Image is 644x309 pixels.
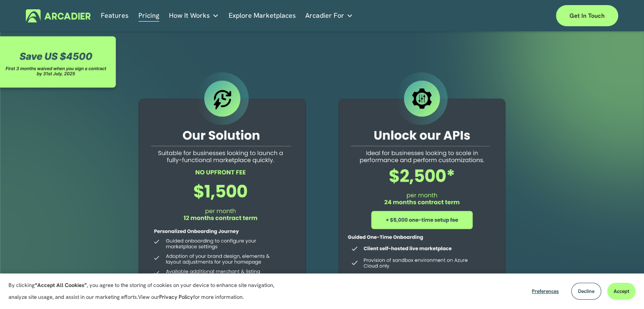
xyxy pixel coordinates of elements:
[169,10,210,22] span: How It Works
[169,9,219,22] a: folder dropdown
[571,283,601,300] button: Decline
[159,293,193,301] a: Privacy Policy
[8,279,284,303] p: By clicking , you agree to the storing of cookies on your device to enhance site navigation, anal...
[305,9,353,22] a: folder dropdown
[602,268,644,309] iframe: Chat Widget
[556,5,618,26] a: Get in touch
[26,9,91,22] img: Arcadier
[35,281,87,289] strong: “Accept All Cookies”
[138,9,159,22] a: Pricing
[578,288,594,295] span: Decline
[305,10,344,22] span: Arcadier For
[229,9,296,22] a: Explore Marketplaces
[101,9,129,22] a: Features
[532,288,559,295] span: Preferences
[525,283,565,300] button: Preferences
